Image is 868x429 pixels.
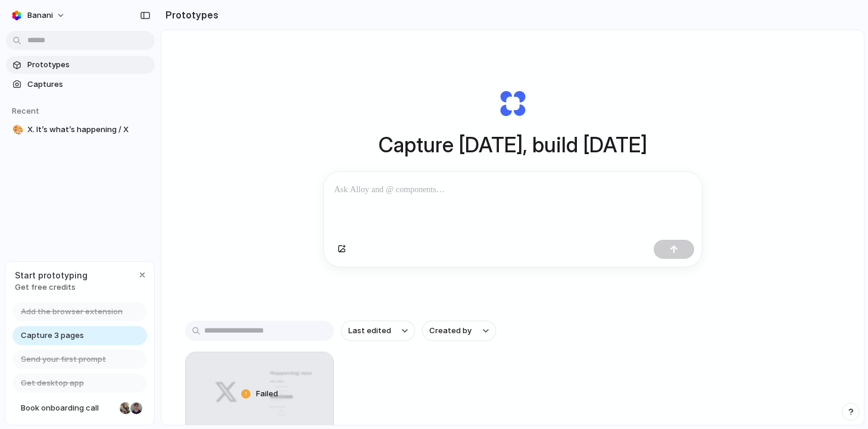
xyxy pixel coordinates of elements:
[21,306,123,318] span: Add the browser extension
[27,59,150,71] span: Prototypes
[161,8,218,22] h2: Prototypes
[15,269,88,281] span: Start prototyping
[6,56,155,74] a: Prototypes
[13,399,147,418] a: Book onboarding call
[422,321,496,341] button: Created by
[6,121,155,139] a: 🎨X. It’s what’s happening / X
[21,330,84,342] span: Capture 3 pages
[379,129,647,161] h1: Capture [DATE], build [DATE]
[27,124,150,136] span: X. It’s what’s happening / X
[27,10,53,21] span: banani
[21,353,106,365] span: Send your first prompt
[6,76,155,93] a: Captures
[12,106,39,115] span: Recent
[13,123,21,137] div: 🎨
[21,377,84,389] span: Get desktop app
[256,388,278,400] span: Failed
[341,321,415,341] button: Last edited
[429,325,472,337] span: Created by
[6,6,71,25] button: banani
[27,79,150,90] span: Captures
[129,401,143,415] div: Christian Iacullo
[11,124,23,136] button: 🎨
[348,325,391,337] span: Last edited
[15,281,88,293] span: Get free credits
[21,402,115,414] span: Book onboarding call
[118,401,133,415] div: Nicole Kubica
